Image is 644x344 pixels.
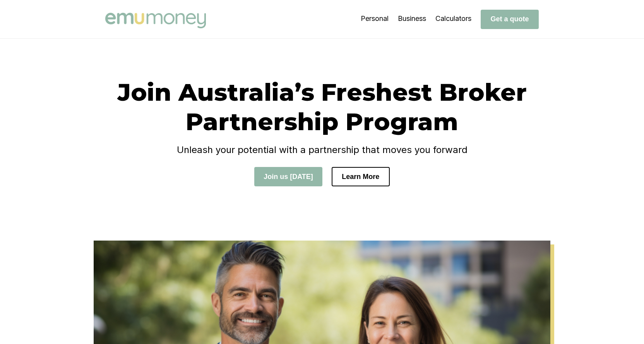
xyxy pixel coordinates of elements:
[105,77,539,136] h1: Join Australia’s Freshest Broker Partnership Program
[332,172,390,181] a: Learn More
[105,13,206,28] img: Emu Money logo
[254,167,322,186] button: Join us [DATE]
[332,167,390,186] button: Learn More
[481,15,539,23] a: Get a quote
[105,144,539,155] h4: Unleash your potential with a partnership that moves you forward
[254,172,322,181] a: Join us [DATE]
[481,10,539,29] button: Get a quote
